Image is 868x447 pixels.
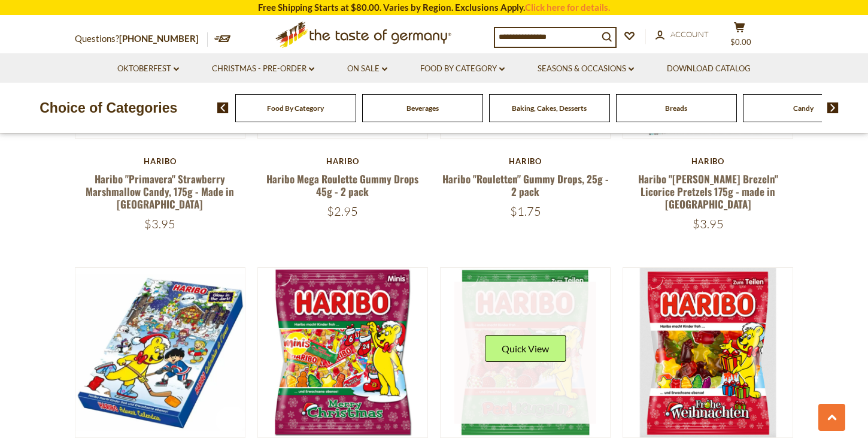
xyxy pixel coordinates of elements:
[75,268,245,437] img: Haribo
[441,268,610,437] img: Haribo
[86,171,234,212] a: Haribo "Primavera" Strawberry Marshmallow Candy, 175g - Made in [GEOGRAPHIC_DATA]
[512,104,587,113] a: Baking, Cakes, Desserts
[144,216,175,231] span: $3.95
[655,28,709,41] a: Account
[347,62,387,75] a: On Sale
[75,31,208,47] p: Questions?
[257,156,428,166] div: Haribo
[75,156,245,166] div: Haribo
[327,204,358,219] span: $2.95
[485,335,566,362] button: Quick View
[440,156,611,166] div: Haribo
[258,268,427,437] img: Haribo
[266,171,418,199] a: Haribo Mega Roulette Gummy Drops 45g - 2 pack
[665,104,687,113] a: Breads
[623,268,793,437] img: Haribo
[730,37,751,47] span: $0.00
[212,62,314,75] a: Christmas - PRE-ORDER
[420,62,505,75] a: Food By Category
[267,104,324,113] a: Food By Category
[117,62,179,75] a: Oktoberfest
[119,33,199,44] a: [PHONE_NUMBER]
[667,62,751,75] a: Download Catalog
[510,204,541,219] span: $1.75
[670,29,709,39] span: Account
[638,171,778,212] a: Haribo "[PERSON_NAME] Brezeln" Licorice Pretzels 175g - made in [GEOGRAPHIC_DATA]
[217,102,229,113] img: previous arrow
[623,156,793,166] div: Haribo
[721,22,757,52] button: $0.00
[406,104,439,113] a: Beverages
[793,104,814,113] a: Candy
[693,216,724,231] span: $3.95
[525,2,610,13] a: Click here for details.
[538,62,634,75] a: Seasons & Occasions
[827,102,839,113] img: next arrow
[442,171,609,199] a: Haribo "Rouletten" Gummy Drops, 25g - 2 pack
